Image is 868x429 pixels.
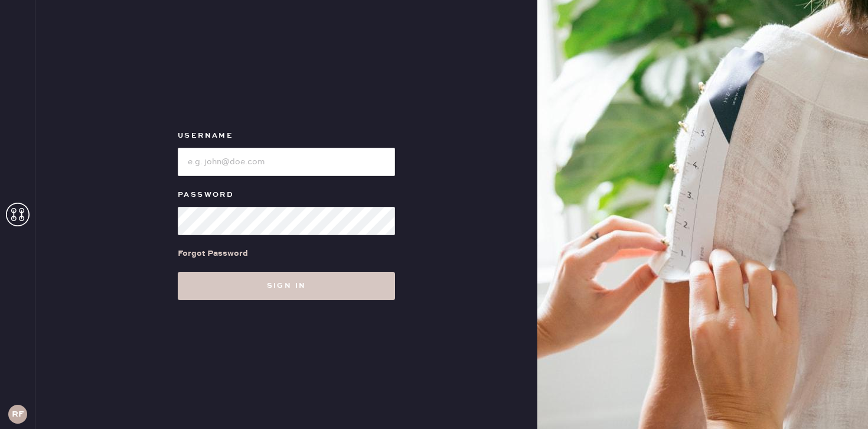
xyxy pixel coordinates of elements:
[178,235,248,272] a: Forgot Password
[178,272,395,300] button: Sign in
[178,148,395,176] input: e.g. john@doe.com
[178,129,395,143] label: Username
[178,188,395,202] label: Password
[178,247,248,260] div: Forgot Password
[12,410,24,418] h3: RF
